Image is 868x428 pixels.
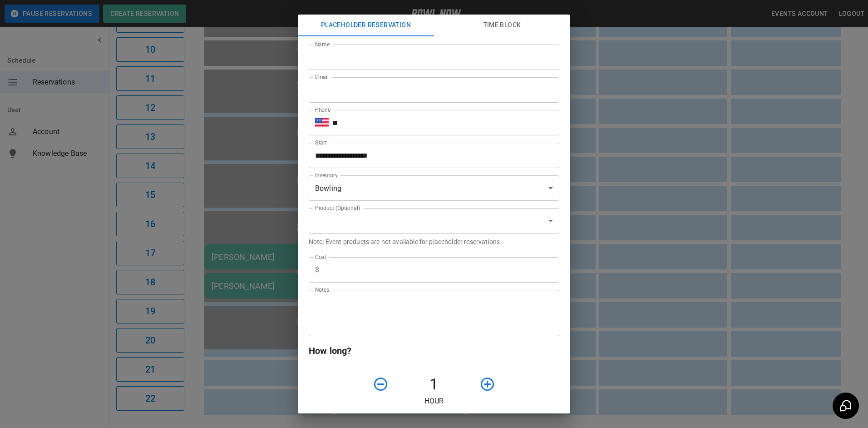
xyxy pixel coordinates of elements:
[309,237,559,246] p: Note: Event products are not available for placeholder reservations
[309,208,559,234] div: ​
[309,143,553,168] input: Choose date, selected date is Sep 28, 2025
[298,15,434,36] button: Placeholder Reservation
[392,375,476,394] h4: 1
[315,106,330,114] label: Phone
[309,396,559,407] p: Hour
[309,175,559,201] div: Bowling
[315,264,319,275] p: $
[315,139,327,146] label: Start
[309,343,559,358] h6: How long?
[434,15,570,36] button: Time Block
[315,116,329,129] button: Select country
